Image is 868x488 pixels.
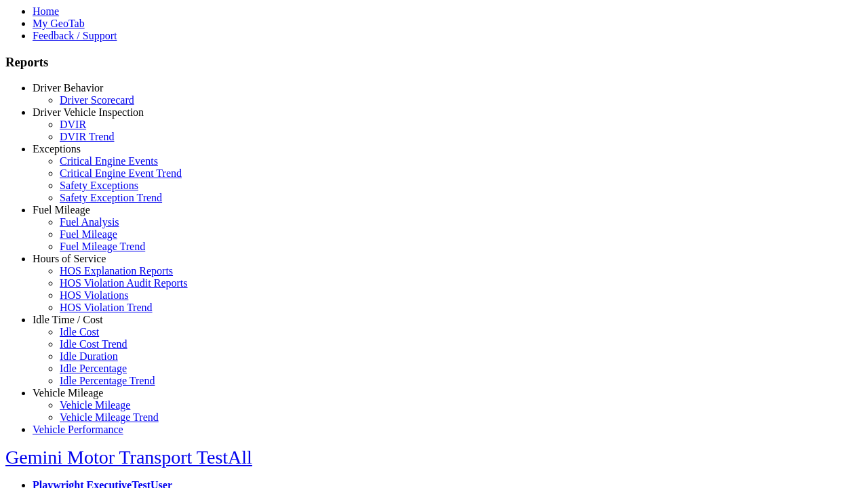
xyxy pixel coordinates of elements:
a: HOS Violation Audit Reports [60,277,188,289]
h3: Reports [5,55,863,70]
a: Fuel Analysis [60,216,119,228]
a: My GeoTab [33,18,85,29]
a: Critical Engine Event Trend [60,167,182,179]
a: Idle Cost Trend [60,338,127,350]
a: Driver Vehicle Inspection [33,106,144,118]
a: Vehicle Performance [33,424,123,435]
a: Fuel Mileage [33,204,90,216]
a: Fuel Mileage Trend [60,241,145,252]
a: Gemini Motor Transport TestAll [5,447,252,468]
a: Idle Cost [60,326,99,338]
a: Hours of Service [33,253,106,264]
a: HOS Explanation Reports [60,265,173,277]
a: DVIR [60,119,86,130]
a: Feedback / Support [33,30,117,41]
a: Critical Engine Events [60,155,158,167]
a: Idle Percentage [60,363,127,374]
a: Idle Duration [60,350,118,362]
a: Fuel Mileage [60,228,117,240]
a: Safety Exception Trend [60,192,162,203]
a: Vehicle Mileage [60,399,130,411]
a: Exceptions [33,143,81,155]
a: Driver Behavior [33,82,103,94]
a: Vehicle Mileage [33,387,103,399]
a: HOS Violations [60,289,128,301]
a: Idle Time / Cost [33,314,103,325]
a: Driver Scorecard [60,94,134,106]
a: Home [33,5,59,17]
a: Vehicle Mileage Trend [60,411,159,423]
a: HOS Violation Trend [60,302,153,313]
a: Safety Exceptions [60,180,138,191]
a: Idle Percentage Trend [60,375,155,386]
a: DVIR Trend [60,131,114,142]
